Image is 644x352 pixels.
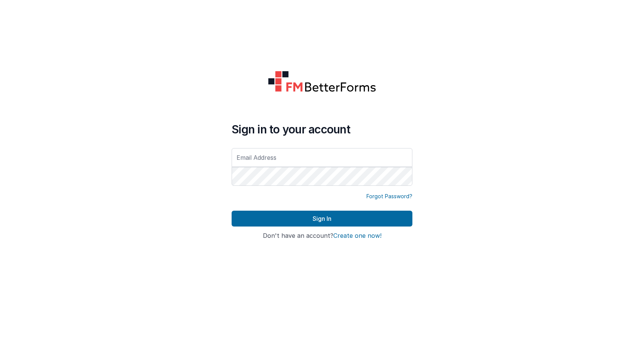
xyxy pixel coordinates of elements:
input: Email Address [232,148,412,167]
h4: Sign in to your account [232,122,412,136]
button: Sign In [232,211,412,227]
a: Forgot Password? [366,193,412,200]
button: Create one now! [333,233,382,239]
h4: Don't have an account? [232,233,412,239]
